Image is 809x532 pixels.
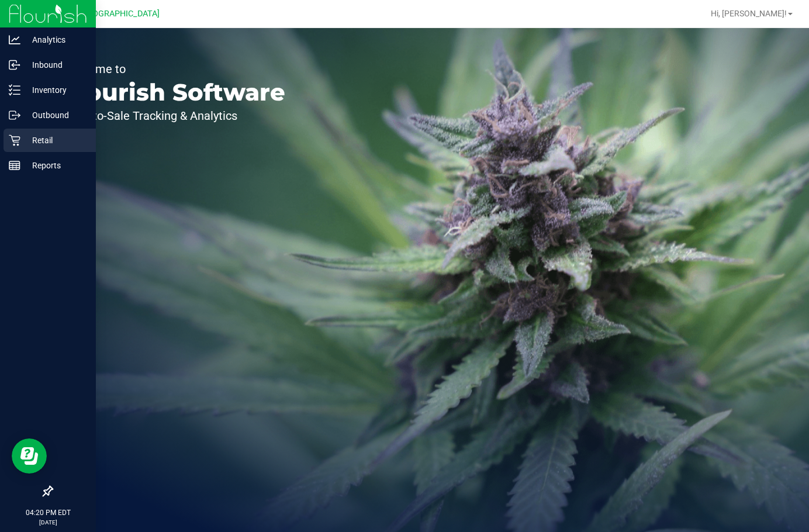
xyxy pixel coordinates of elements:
p: Seed-to-Sale Tracking & Analytics [63,110,285,122]
inline-svg: Reports [9,160,20,171]
p: Flourish Software [63,81,285,104]
inline-svg: Inventory [9,84,20,96]
p: 04:20 PM EDT [5,507,91,518]
span: Hi, [PERSON_NAME]! [711,9,787,18]
p: Welcome to [63,63,285,75]
p: Outbound [20,108,91,122]
p: Retail [20,133,91,147]
p: [DATE] [5,518,91,527]
inline-svg: Analytics [9,34,20,46]
p: Inbound [20,58,91,72]
p: Analytics [20,33,91,47]
inline-svg: Outbound [9,109,20,121]
p: Reports [20,158,91,172]
iframe: Resource center [12,438,47,474]
span: [GEOGRAPHIC_DATA] [79,9,160,19]
inline-svg: Retail [9,134,20,146]
p: Inventory [20,83,91,97]
inline-svg: Inbound [9,59,20,71]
